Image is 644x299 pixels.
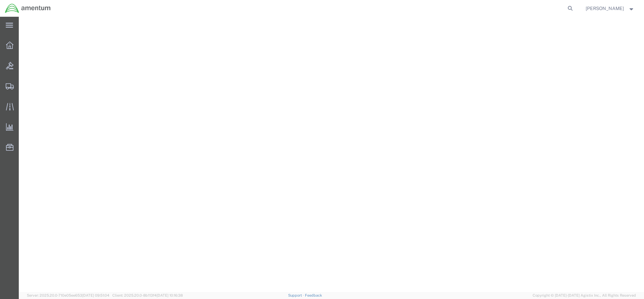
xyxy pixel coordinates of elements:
[82,293,109,297] span: [DATE] 09:51:04
[585,4,635,12] button: [PERSON_NAME]
[5,3,51,13] img: logo
[305,293,322,297] a: Feedback
[19,17,644,292] iframe: FS Legacy Container
[27,293,109,297] span: Server: 2025.20.0-710e05ee653
[157,293,183,297] span: [DATE] 10:16:38
[112,293,183,297] span: Client: 2025.20.0-8b113f4
[586,5,624,12] span: Jessica White
[533,293,636,298] span: Copyright © [DATE]-[DATE] Agistix Inc., All Rights Reserved
[288,293,305,297] a: Support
